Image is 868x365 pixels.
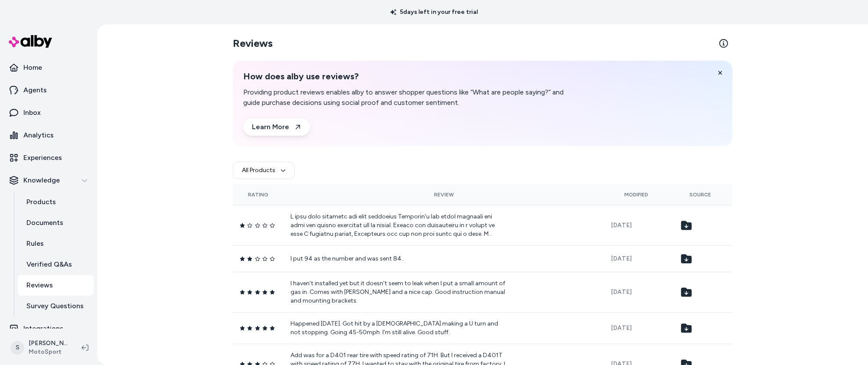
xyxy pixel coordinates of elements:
span: [DATE] [611,255,632,262]
p: Reviews [26,280,53,290]
p: [PERSON_NAME] [29,339,68,348]
a: Survey Questions [18,296,94,316]
span: [DATE] [611,288,632,296]
a: Integrations [3,318,94,339]
span: MotoSport [29,348,68,356]
a: Learn More [243,118,310,136]
div: Review [290,191,597,198]
p: Experiences [23,153,62,163]
button: Knowledge [3,170,94,191]
span: [DATE] [611,222,632,229]
p: Verified Q&As [26,259,72,270]
button: All Products [233,162,295,179]
a: Documents [18,212,94,233]
p: Agents [23,85,47,95]
p: Happened [DATE]. Got hit by a [DEMOGRAPHIC_DATA] making a U turn and not stopping. Going 45-50mph... [290,319,507,337]
span: [DATE] [611,324,632,332]
p: 5 days left in your free trial [385,8,483,16]
p: L ipsu dolo sitametc adi elit seddoeius Temporin'u lab etdol magnaali eni admi ven quisno exercit... [290,212,507,238]
p: Knowledge [23,175,60,186]
div: Rating [240,191,277,198]
p: Inbox [23,108,41,118]
a: Agents [3,80,94,101]
p: Products [26,197,56,207]
p: Integrations [23,323,63,334]
a: Products [18,192,94,212]
span: S [10,341,24,355]
p: Rules [26,238,44,249]
p: Survey Questions [26,301,84,311]
div: Source [675,191,725,198]
h2: Reviews [233,36,273,50]
a: Home [3,57,94,78]
a: Experiences [3,147,94,168]
a: Inbox [3,102,94,123]
p: Analytics [23,130,54,140]
a: Rules [18,233,94,254]
a: Verified Q&As [18,254,94,275]
button: S[PERSON_NAME]MotoSport [5,334,75,362]
a: Reviews [18,275,94,296]
p: I haven’t installed yet but it doesn’t seem to leak when I put a small amount of gas in. Comes wi... [290,279,507,305]
p: Home [23,62,42,73]
p: Providing product reviews enables alby to answer shopper questions like “What are people saying?”... [243,87,576,108]
img: alby Logo [9,35,52,48]
p: Documents [26,218,63,228]
div: Modified [611,191,661,198]
p: I put 94 as the number and was sent 84.. [290,254,507,263]
h2: How does alby use reviews? [243,71,576,82]
a: Analytics [3,125,94,146]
